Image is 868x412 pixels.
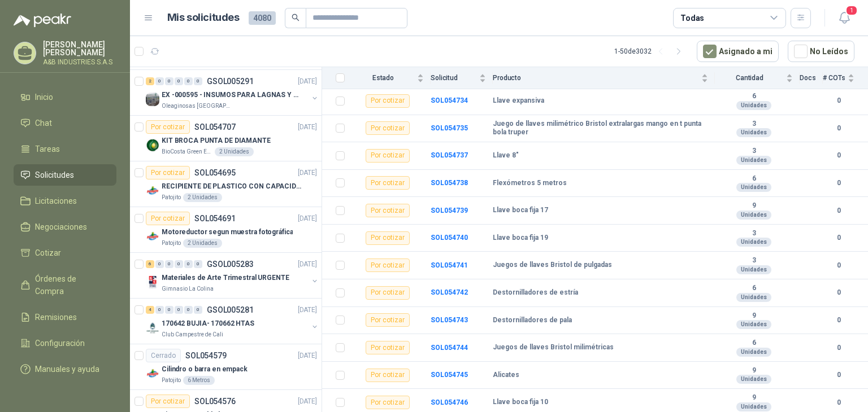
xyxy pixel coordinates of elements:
a: SOL054743 [431,316,468,324]
a: Manuales y ayuda [14,358,116,380]
b: SOL054734 [431,97,468,104]
p: Club Campestre de Cali [162,330,223,339]
div: Unidades [736,101,771,110]
a: SOL054741 [431,261,468,269]
a: SOL054738 [431,179,468,187]
div: Unidades [736,156,771,165]
div: 4 [146,306,154,314]
div: Por cotizar [146,212,190,225]
div: 0 [175,77,183,85]
div: 0 [194,260,202,268]
div: Todas [680,12,704,24]
a: Remisiones [14,306,116,328]
b: Llave expansiva [493,97,544,106]
b: Llave boca fija 10 [493,398,548,407]
p: BioCosta Green Energy S.A.S [162,147,212,156]
div: Por cotizar [146,166,190,179]
a: Inicio [14,86,116,108]
div: Unidades [736,375,771,384]
img: Company Logo [146,230,159,243]
b: 6 [715,284,793,293]
div: 0 [184,306,193,314]
b: SOL054745 [431,371,468,379]
span: search [292,14,300,21]
a: 4 0 0 0 0 0 GSOL005281[DATE] Company Logo170642 BUJIA- 170662 HTASClub Campestre de Cali [146,303,319,339]
a: Por cotizarSOL054707[DATE] Company LogoKIT BROCA PUNTA DE DIAMANTEBioCosta Green Energy S.A.S2 Un... [130,116,322,161]
div: Por cotizar [366,121,410,135]
span: Solicitudes [35,169,74,181]
p: A&B INDUSTRIES S.A.S [43,59,116,65]
a: Solicitudes [14,164,116,186]
th: Solicitud [431,67,493,89]
b: 0 [823,370,854,380]
div: Unidades [736,320,771,329]
p: 170642 BUJIA- 170662 HTAS [162,318,254,329]
b: 3 [715,147,793,156]
a: CerradoSOL054579[DATE] Company LogoCilindro o barra en empackPatojito6 Metros [130,344,322,390]
a: Por cotizarSOL054691[DATE] Company LogoMotoreductor segun muestra fotográficaPatojito2 Unidades [130,207,322,253]
p: GSOL005291 [207,77,254,85]
span: Remisiones [35,311,77,323]
b: 0 [823,397,854,408]
b: 0 [823,123,854,134]
b: 3 [715,256,793,265]
b: 0 [823,315,854,326]
span: Solicitud [431,74,477,82]
img: Company Logo [146,321,159,335]
div: Unidades [736,293,771,302]
b: SOL054742 [431,288,468,296]
span: # COTs [823,74,845,82]
b: SOL054739 [431,207,468,214]
div: Por cotizar [366,204,410,217]
div: 6 Metros [183,376,215,385]
p: [DATE] [298,213,317,224]
div: Por cotizar [366,313,410,327]
div: 0 [175,306,183,314]
img: Company Logo [146,93,159,106]
a: SOL054746 [431,398,468,406]
div: 0 [165,306,173,314]
div: Por cotizar [366,396,410,409]
a: 6 0 0 0 0 0 GSOL005283[DATE] Company LogoMateriales de Arte Trimestral URGENTEGimnasio La Colina [146,257,319,293]
b: Alicates [493,371,519,380]
h1: Mis solicitudes [167,10,240,26]
p: [DATE] [298,305,317,315]
a: Chat [14,112,116,134]
p: SOL054576 [194,397,236,405]
b: 9 [715,201,793,211]
th: Cantidad [715,67,800,89]
div: 2 Unidades [183,239,222,248]
th: Estado [351,67,431,89]
b: 3 [715,229,793,238]
a: SOL054737 [431,151,468,159]
b: 9 [715,366,793,375]
button: Asignado a mi [697,41,779,62]
div: Por cotizar [146,395,190,408]
span: Negociaciones [35,221,87,233]
p: SOL054579 [185,352,227,360]
div: Por cotizar [366,341,410,354]
b: 6 [715,174,793,183]
div: Cerrado [146,349,181,362]
div: Por cotizar [366,258,410,272]
div: Unidades [736,265,771,274]
p: GSOL005281 [207,306,254,314]
a: Órdenes de Compra [14,268,116,302]
p: Oleaginosas [GEOGRAPHIC_DATA][PERSON_NAME] [162,102,233,111]
div: Unidades [736,238,771,247]
a: 2 0 0 0 0 0 GSOL005291[DATE] Company LogoEX -000595 - INSUMOS PARA LAGNAS Y OFICINAS PLANTAOleagi... [146,74,319,111]
div: 2 Unidades [215,147,254,156]
a: Licitaciones [14,190,116,212]
a: Negociaciones [14,216,116,238]
p: KIT BROCA PUNTA DE DIAMANTE [162,135,271,146]
p: Patojito [162,239,181,248]
span: Chat [35,117,52,129]
span: Inicio [35,91,53,103]
div: Unidades [736,402,771,411]
div: Por cotizar [366,369,410,382]
p: Materiales de Arte Trimestral URGENTE [162,273,289,283]
b: 0 [823,260,854,271]
b: 0 [823,287,854,298]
